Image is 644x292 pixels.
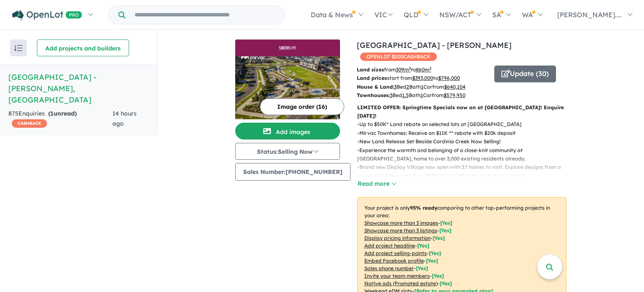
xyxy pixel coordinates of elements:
[390,92,392,98] u: 3
[357,74,488,82] p: start from
[417,242,429,249] span: [ Yes ]
[557,11,622,19] span: [PERSON_NAME]....
[364,265,414,271] u: Sales phone number
[364,242,415,249] u: Add project headline
[357,84,394,90] b: House & Land:
[412,75,433,81] u: $ 393,000
[439,227,452,234] span: [ Yes ]
[50,110,54,117] span: 1
[440,220,452,226] span: [ Yes ]
[260,98,344,115] button: Image order (16)
[357,120,573,129] p: - Up to $50K* Land rebate on selected lots at [GEOGRAPHIC_DATA]
[421,84,423,90] u: 1
[433,75,460,81] span: to
[364,235,431,241] u: Display pricing information
[235,39,340,119] a: Smiths Lane Estate - Clyde North LogoSmiths Lane Estate - Clyde North
[14,45,23,51] img: sort.svg
[357,137,573,146] p: - New Land Release Set Beside Cardinia Creek Now Selling!
[12,10,82,21] img: Openlot PRO Logo White
[394,84,397,90] u: 3
[357,92,390,98] b: Townhouses:
[239,43,337,53] img: Smiths Lane Estate - Clyde North Logo
[433,235,445,241] span: [ Yes ]
[235,56,340,119] img: Smiths Lane Estate - Clyde North
[12,119,47,128] span: CASHBACK
[37,39,129,56] button: Add projects and builders
[357,146,573,163] p: - Experience the warmth and belonging of a close-knit community at [GEOGRAPHIC_DATA], home to ove...
[364,227,437,234] u: Showcase more than 3 listings
[357,91,488,100] p: Bed Bath Car from
[429,66,431,71] sup: 2
[494,66,556,82] button: Update (30)
[235,123,340,139] button: Add images
[8,109,112,129] div: 875 Enquir ies
[402,92,409,98] u: 1.5
[432,273,444,279] span: [ Yes ]
[440,280,452,287] span: [Yes]
[364,280,438,287] u: Native ads (Promoted estate)
[426,258,438,264] span: [ Yes ]
[357,179,397,189] button: Read more
[357,66,488,74] p: from
[406,84,409,90] u: 2
[235,143,340,160] button: Status:Selling Now
[444,92,465,98] u: $ 579,950
[416,66,431,73] u: 860 m
[112,110,137,127] span: 14 hours ago
[409,66,411,71] sup: 2
[48,110,77,117] strong: ( unread)
[360,53,437,61] span: OPENLOT $ 200 CASHBACK
[364,250,427,256] u: Add project selling-points
[235,163,351,181] button: Sales Number:[PHONE_NUMBER]
[357,83,488,91] p: Bed Bath Car from
[444,84,465,90] u: $ 640,104
[8,71,148,105] h5: [GEOGRAPHIC_DATA] - [PERSON_NAME] , [GEOGRAPHIC_DATA]
[357,66,384,73] b: Land sizes
[357,129,573,137] p: - Mirvac Townhomes: Receive an $11K ** rebate with $20k deposit
[411,66,431,73] span: to
[357,75,387,81] b: Land prices
[364,220,438,226] u: Showcase more than 3 images
[396,66,411,73] u: 309 m
[438,75,460,81] u: $ 796,000
[364,258,424,264] u: Embed Facebook profile
[421,92,423,98] u: 1
[410,205,437,211] b: 95 % ready
[364,273,430,279] u: Invite your team members
[357,163,573,189] p: - Brand new Display Village now open with 27 homes to visit. Explore designs from a range of buil...
[357,103,566,121] p: LIMITED OFFER: Springtime Specials now on at [GEOGRAPHIC_DATA]! Enquire [DATE]!
[357,40,512,50] a: [GEOGRAPHIC_DATA] - [PERSON_NAME]
[429,250,441,256] span: [ Yes ]
[127,6,283,24] input: Try estate name, suburb, builder or developer
[416,265,428,271] span: [ Yes ]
